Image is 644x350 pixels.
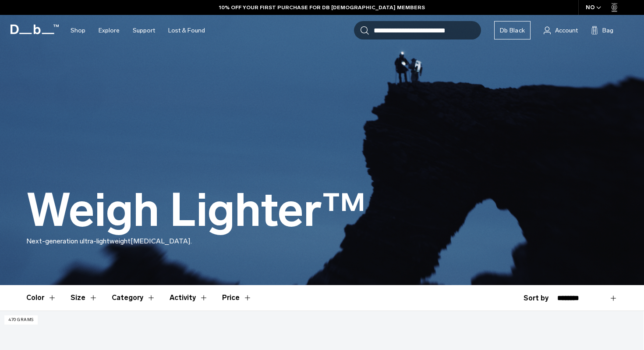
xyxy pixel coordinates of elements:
[112,285,156,311] button: Toggle Filter
[544,25,578,36] a: Account
[602,26,613,35] span: Bag
[133,15,155,46] a: Support
[168,15,205,46] a: Lost & Found
[131,237,192,245] span: [MEDICAL_DATA].
[4,315,38,325] p: 470 grams
[555,26,578,35] span: Account
[71,15,85,46] a: Shop
[170,285,208,311] button: Toggle Filter
[222,285,252,311] button: Toggle Price
[99,15,120,46] a: Explore
[26,285,57,311] button: Toggle Filter
[64,15,212,46] nav: Main Navigation
[26,185,366,236] h1: Weigh Lighter™
[591,25,613,36] button: Bag
[219,4,425,11] a: 10% OFF YOUR FIRST PURCHASE FOR DB [DEMOGRAPHIC_DATA] MEMBERS
[26,237,131,245] span: Next-generation ultra-lightweight
[494,21,531,39] a: Db Black
[71,285,98,311] button: Toggle Filter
